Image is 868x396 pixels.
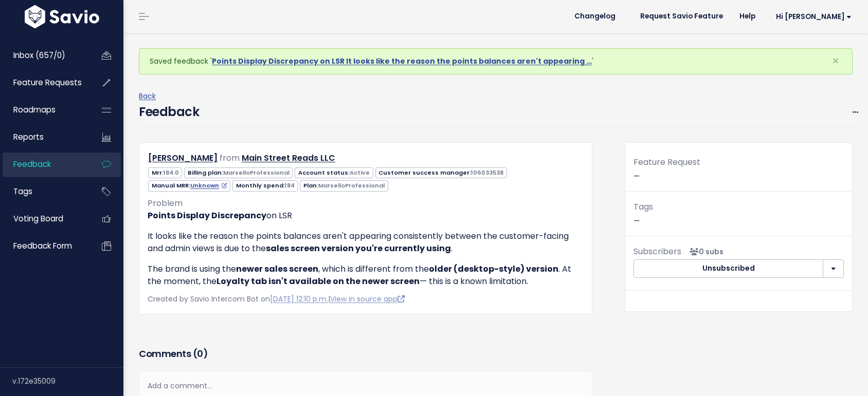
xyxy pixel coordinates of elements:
[148,210,584,222] p: on LSR
[13,186,32,197] span: Tags
[164,168,179,177] span: 184.0
[574,13,616,20] span: Changelog
[139,347,592,361] h3: Comments ( )
[295,167,373,178] span: Account status:
[232,180,298,191] span: Monthly spend:
[471,168,503,177] span: 106033538
[822,49,849,73] button: Close
[375,167,507,178] span: Customer success manager:
[3,234,85,258] a: Feedback form
[632,9,731,24] a: Request Savio Feature
[3,180,85,203] a: Tags
[139,48,853,74] div: Saved feedback ' '
[300,180,388,191] span: Plan:
[3,71,85,95] a: Feature Requests
[148,294,405,304] span: Created by Savio Intercom Bot on |
[216,275,420,287] strong: Loyalty tab isn't available on the newer screen
[634,259,823,278] button: Unsubscribed
[13,104,56,115] span: Roadmaps
[832,52,839,69] span: ×
[634,200,844,228] p: —
[270,294,328,304] a: [DATE] 12:10 p.m.
[13,50,65,61] span: Inbox (657/0)
[318,181,385,190] span: MarselloProfessional
[3,153,85,176] a: Feedback
[330,294,405,304] a: View in source app
[139,91,156,101] a: Back
[139,103,199,121] h4: Feedback
[148,152,218,164] a: [PERSON_NAME]
[3,207,85,231] a: Voting Board
[148,210,266,221] strong: Points Display Discrepancy
[223,168,290,177] span: MarselloProfessional
[285,181,295,190] span: 184
[731,9,764,24] a: Help
[148,230,584,255] p: It looks like the reason the points balances aren't appearing consistently between the customer-f...
[190,181,227,190] a: Unknown
[184,167,293,178] span: Billing plan:
[350,168,370,177] span: Active
[220,152,240,164] span: from
[212,56,592,66] a: Points Display Discrepancy on LSR It looks like the reason the points balances aren't appearing …
[685,247,724,257] span: <p><strong>Subscribers</strong><br><br> No subscribers yet<br> </p>
[22,5,102,28] img: logo-white.9d6f32f41409.svg
[148,180,230,191] span: Manual MRR:
[236,263,318,275] strong: newer sales screen
[634,201,653,213] span: Tags
[242,152,335,164] a: Main Street Reads LLC
[148,263,584,288] p: The brand is using the , which is different from the . At the moment, the — this is a known limit...
[3,98,85,122] a: Roadmaps
[13,240,72,251] span: Feedback form
[429,263,558,275] strong: older (desktop-style) version
[634,156,700,168] span: Feature Request
[148,197,183,209] span: Problem
[764,9,860,25] a: Hi [PERSON_NAME]
[13,213,63,224] span: Voting Board
[3,44,85,67] a: Inbox (657/0)
[13,159,51,169] span: Feedback
[266,242,451,254] strong: sales screen version you're currently using
[3,125,85,149] a: Reports
[197,347,203,360] span: 0
[776,13,852,21] span: Hi [PERSON_NAME]
[634,246,681,257] span: Subscribers
[148,167,182,178] span: Mrr:
[625,155,852,192] div: —
[13,77,82,88] span: Feature Requests
[12,368,123,394] div: v.172e35009
[13,131,44,142] span: Reports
